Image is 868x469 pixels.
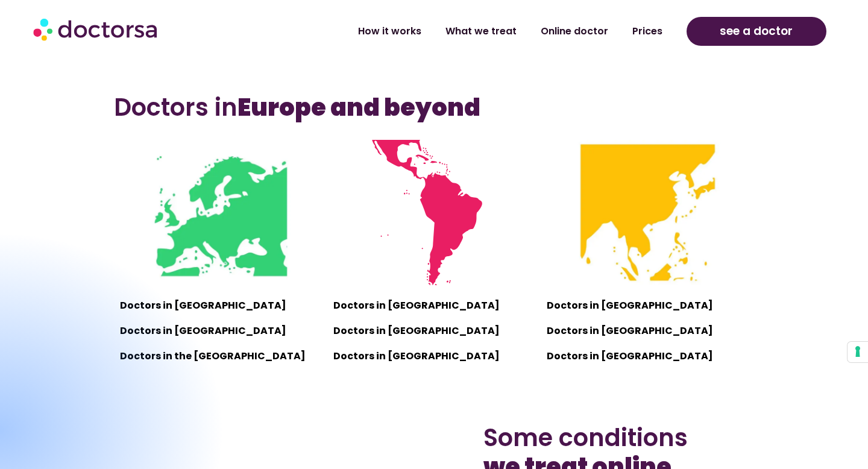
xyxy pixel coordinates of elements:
[687,17,826,46] a: see a doctor
[333,323,535,339] p: Doctors in [GEOGRAPHIC_DATA]
[346,17,433,45] a: How it works
[529,17,620,45] a: Online doctor
[547,348,748,365] p: Doctors in [GEOGRAPHIC_DATA]
[720,22,793,41] span: see a doctor
[114,93,755,122] h3: Doctors in
[547,323,748,339] p: Doctors in [GEOGRAPHIC_DATA]
[362,140,507,285] img: Mini map of the countries where Doctorsa is available - Latin America
[237,90,480,124] b: Europe and beyond
[575,140,720,285] img: Mini map of the countries where Doctorsa is available - Southeast Asia
[333,297,535,314] p: Doctors in [GEOGRAPHIC_DATA]
[433,17,529,45] a: What we treat
[230,17,674,45] nav: Menu
[148,140,293,285] img: Mini map of the countries where Doctorsa is available - Europe, UK and Turkey
[848,342,868,362] button: Your consent preferences for tracking technologies
[333,348,535,365] p: Doctors in [GEOGRAPHIC_DATA]
[547,297,748,314] p: Doctors in [GEOGRAPHIC_DATA]
[620,17,675,45] a: Prices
